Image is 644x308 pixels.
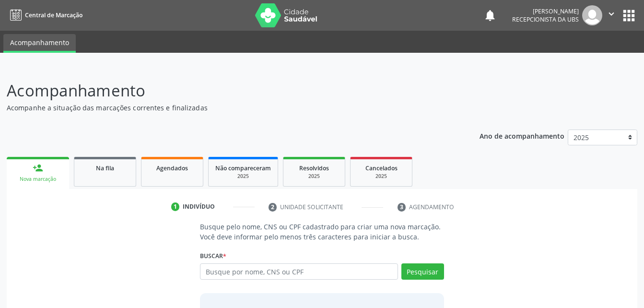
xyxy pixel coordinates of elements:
div: Indivíduo [183,202,215,211]
p: Ano de acompanhamento [480,130,564,142]
p: Acompanhamento [7,79,448,103]
a: Central de Marcação [7,7,82,23]
div: 1 [171,202,180,211]
i:  [606,9,617,19]
button: Pesquisar [401,263,444,280]
p: Acompanhe a situação das marcações correntes e finalizadas [7,103,448,113]
img: img [582,5,602,25]
div: person_add [33,163,43,173]
button:  [602,5,621,25]
button: notifications [483,9,497,22]
span: Na fila [96,164,114,172]
span: Não compareceram [215,164,271,172]
span: Cancelados [365,164,398,172]
p: Busque pelo nome, CNS ou CPF cadastrado para criar uma nova marcação. Você deve informar pelo men... [200,222,444,242]
div: [PERSON_NAME] [512,7,579,15]
label: Buscar [200,249,226,263]
a: Acompanhamento [3,34,76,53]
span: Recepcionista da UBS [512,15,579,24]
span: Central de Marcação [25,11,82,19]
span: Resolvidos [299,164,329,172]
input: Busque por nome, CNS ou CPF [200,263,398,280]
div: 2025 [357,173,405,180]
div: 2025 [215,173,271,180]
span: Agendados [156,164,188,172]
button: apps [621,7,637,24]
div: Nova marcação [13,176,62,183]
div: 2025 [290,173,338,180]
